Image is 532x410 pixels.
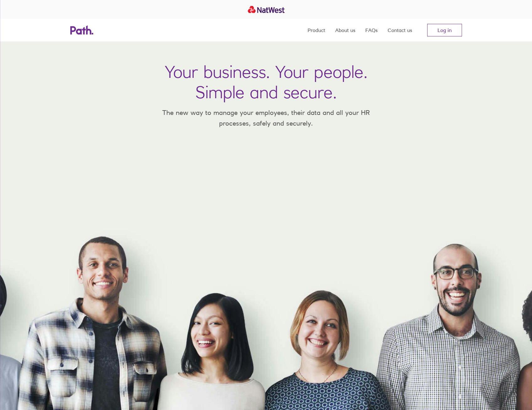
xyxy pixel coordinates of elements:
a: About us [335,19,355,41]
h1: Your business. Your people. Simple and secure. [165,62,368,102]
p: The new way to manage your employees, their data and all your HR processes, safely and securely. [153,107,379,128]
a: Log in [427,24,462,36]
a: Contact us [388,19,412,41]
a: FAQs [365,19,378,41]
a: Product [308,19,325,41]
